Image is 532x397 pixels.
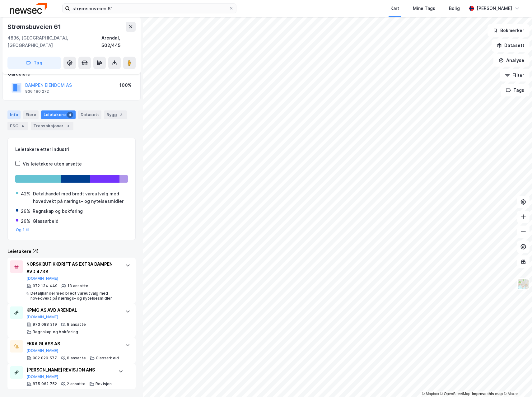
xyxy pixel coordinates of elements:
div: Leietakere (4) [7,248,136,255]
a: Mapbox [422,392,439,396]
div: 875 962 752 [33,381,57,386]
div: Glassarbeid [33,217,58,225]
button: Bokmerker [488,24,530,37]
a: OpenStreetMap [440,392,470,396]
div: 8 ansatte [67,356,86,361]
button: [DOMAIN_NAME] [26,348,58,353]
input: Søk på adresse, matrikkel, gårdeiere, leietakere eller personer [70,4,229,13]
div: 100% [119,82,132,89]
img: newsec-logo.f6e21ccffca1b3a03d2d.png [10,3,47,14]
div: ESG [7,122,28,130]
div: 13 ansatte [68,283,88,288]
div: 982 829 577 [33,356,57,361]
button: Filter [500,69,530,82]
div: 42% [21,190,30,198]
div: 4 [67,112,73,118]
button: Datasett [492,39,530,52]
iframe: Chat Widget [501,367,532,397]
button: Tag [7,57,61,69]
div: 972 134 449 [33,283,58,288]
div: Info [7,110,21,119]
div: Strømsbuveien 61 [7,22,62,32]
div: KPMG AS AVD ARENDAL [26,306,119,314]
div: 2 ansatte [67,381,86,386]
img: Z [517,278,529,290]
div: 3 [118,112,124,118]
button: [DOMAIN_NAME] [26,374,58,379]
button: Tags [501,84,530,96]
button: Og 1 til [16,227,30,232]
div: Arendal, 502/445 [101,34,136,49]
div: Kontrollprogram for chat [501,367,532,397]
div: 936 180 272 [25,89,49,94]
div: 26% [21,208,30,215]
button: Analyse [493,54,530,67]
div: 4 [20,123,26,129]
div: 4836, [GEOGRAPHIC_DATA], [GEOGRAPHIC_DATA] [7,34,101,49]
div: EKRA GLASS AS [26,340,119,348]
div: Datasett [78,110,101,119]
a: Improve this map [472,392,503,396]
div: 3 [65,123,71,129]
div: Regnskap og bokføring [33,208,83,215]
div: [PERSON_NAME] [477,5,512,12]
div: Transaksjoner [31,122,73,130]
div: Detaljhandel med bredt vareutvalg med hovedvekt på nærings- og nytelsesmidler [30,291,119,301]
div: 26% [21,217,30,225]
div: 973 088 319 [33,322,57,327]
div: Mine Tags [413,5,435,12]
div: Eiere [23,110,39,119]
button: [DOMAIN_NAME] [26,276,58,281]
div: [PERSON_NAME] REVISJON ANS [26,366,112,374]
div: Regnskap og bokføring [33,329,78,334]
div: Leietakere [41,110,76,119]
div: NORSK BUTIKKDRIFT AS EXTRA DAMPEN AVD 4738 [26,260,119,275]
div: Kart [390,5,399,12]
div: Leietakere etter industri [15,146,128,153]
div: Glassarbeid [96,356,119,361]
div: Bolig [449,5,460,12]
div: Detaljhandel med bredt vareutvalg med hovedvekt på nærings- og nytelsesmidler [33,190,127,205]
div: Vis leietakere uten ansatte [23,160,82,168]
div: Revisjon [96,381,112,386]
div: Bygg [104,110,127,119]
button: [DOMAIN_NAME] [26,315,58,320]
div: 8 ansatte [67,322,86,327]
